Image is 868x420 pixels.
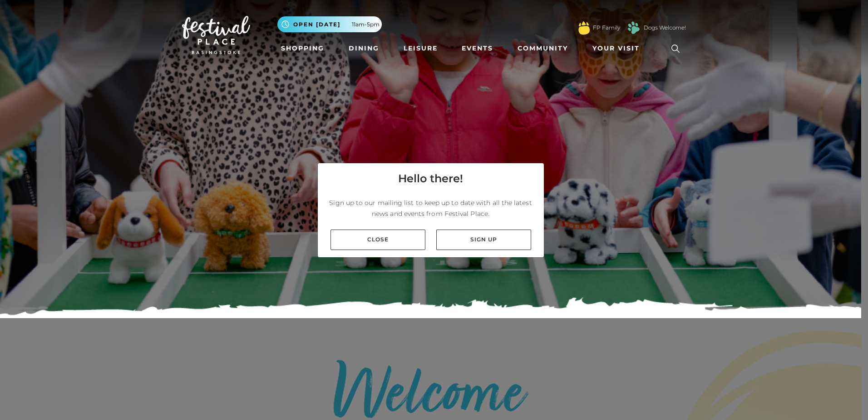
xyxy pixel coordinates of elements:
[398,170,463,187] h4: Hello there!
[458,40,497,57] a: Events
[277,16,382,32] button: Open [DATE] 11am-5pm
[593,24,620,32] a: FP Family
[589,40,648,57] a: Your Visit
[592,44,640,53] span: Your Visit
[277,40,328,57] a: Shopping
[436,230,531,250] a: Sign up
[345,40,383,57] a: Dining
[182,16,250,54] img: Festival Place Logo
[352,20,380,29] span: 11am-5pm
[644,24,686,32] a: Dogs Welcome!
[293,20,340,29] span: Open [DATE]
[514,40,572,57] a: Community
[325,197,537,219] p: Sign up to our mailing list to keep up to date with all the latest news and events from Festival ...
[400,40,441,57] a: Leisure
[330,230,425,250] a: Close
